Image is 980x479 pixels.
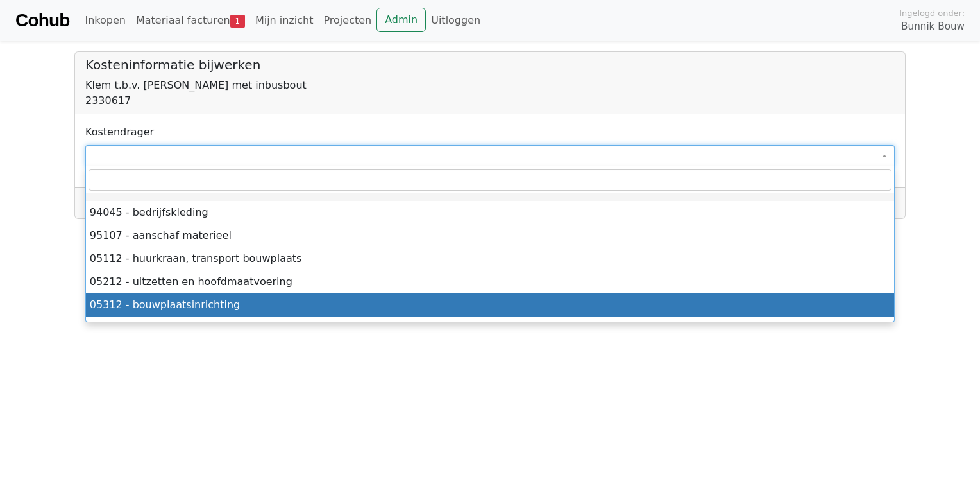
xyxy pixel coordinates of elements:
label: Kostendrager [85,125,154,140]
a: Mijn inzicht [250,8,319,33]
li: 05342 - aansluitkosten en verbruik nutsbedrijven [86,317,894,340]
h5: Kosteninformatie bijwerken [85,57,895,73]
a: Projecten [318,8,376,33]
div: Klem t.b.v. [PERSON_NAME] met inbusbout [85,78,895,93]
a: Cohub [15,5,69,36]
span: Bunnik Bouw [901,19,965,34]
a: Admin [376,8,426,32]
li: 95107 - aanschaf materieel [86,224,894,247]
div: 2330617 [85,93,895,109]
li: 05212 - uitzetten en hoofdmaatvoering [86,270,894,293]
a: Uitloggen [426,8,486,33]
li: 94045 - bedrijfskleding [86,201,894,224]
span: 1 [230,15,245,28]
li: 05312 - bouwplaatsinrichting [86,293,894,317]
a: Materiaal facturen1 [131,8,250,33]
a: Inkopen [80,8,130,33]
span: Ingelogd onder: [899,7,965,19]
li: 05112 - huurkraan, transport bouwplaats [86,247,894,270]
